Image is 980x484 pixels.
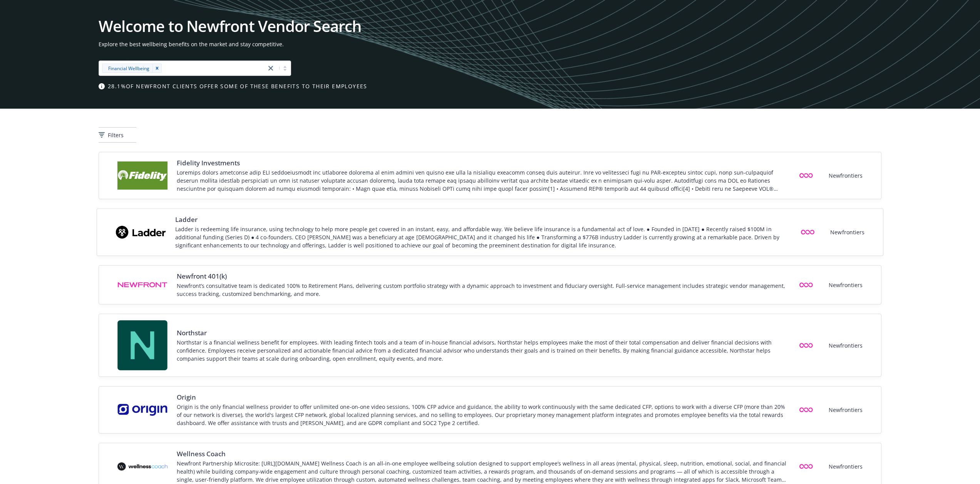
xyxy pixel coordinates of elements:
img: Vendor logo for Origin [117,404,168,416]
span: Newfrontiers [829,281,863,289]
div: Ladder is redeeming life insurance, using technology to help more people get covered in an instan... [175,225,790,249]
img: Vendor logo for Fidelity Investments [117,161,168,190]
img: Vendor logo for Newfront 401(k) [117,280,168,289]
img: Vendor logo for Ladder [116,219,166,245]
span: Northstar [177,328,788,338]
span: Ladder [175,215,790,224]
img: Vendor logo for Wellness Coach [117,462,168,471]
div: Origin is the only financial wellness provider to offer unlimited one-on-one video sessions, 100%... [177,403,788,427]
span: Fidelity Investments [177,158,788,168]
span: Newfrontiers [829,406,863,414]
div: Newfront Partnership Microsite: [URL][DOMAIN_NAME] Wellness Coach is an all-in-one employee wellb... [177,459,788,484]
span: Newfront 401(k) [177,272,788,281]
button: Filters [99,127,136,143]
span: Financial Wellbeing [108,64,149,72]
span: Origin [177,393,788,402]
img: Vendor logo for Northstar [117,320,168,370]
span: Newfrontiers [829,171,863,180]
span: Wellness Coach [177,449,788,459]
div: Newfront’s consultative team is dedicated 100% to Retirement Plans, delivering custom portfolio s... [177,282,788,298]
span: 28.1% of Newfront clients offer some of these benefits to their employees [108,82,367,90]
div: Remove [object Object] [152,64,162,73]
span: Explore the best wellbeing benefits on the market and stay competitive. [99,40,881,48]
span: Newfrontiers [830,228,864,236]
span: Newfrontiers [829,341,863,350]
div: Loremips dolors ametconse adip ELI seddoeiusmodt inc utlaboree dolorema al enim admini ven quisno... [177,168,788,193]
span: Filters [108,131,124,139]
div: Northstar is a financial wellness benefit for employees. With leading fintech tools and a team of... [177,338,788,363]
span: Financial Wellbeing [105,64,149,72]
h1: Welcome to Newfront Vendor Search [99,18,881,34]
span: Newfrontiers [829,462,863,471]
a: close [266,64,275,73]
